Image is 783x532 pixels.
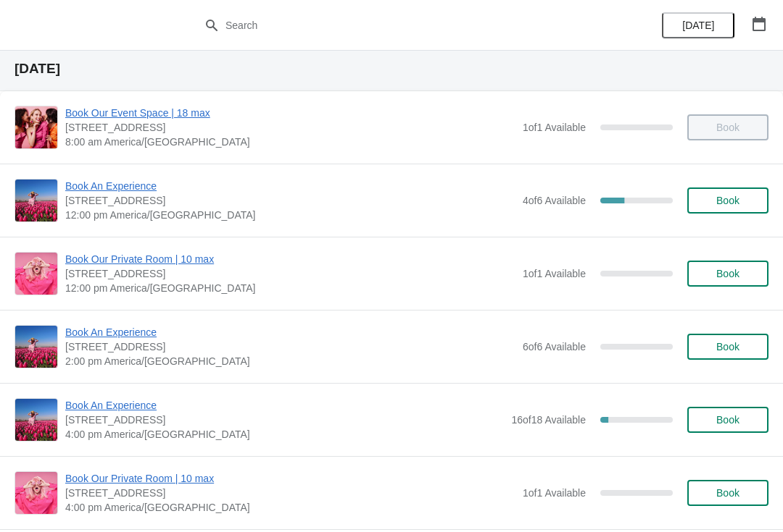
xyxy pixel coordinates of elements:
[15,253,57,295] img: Book Our Private Room | 10 max | 1815 N. Milwaukee Ave., Chicago, IL 60647 | 12:00 pm America/Chi...
[65,413,504,427] span: [STREET_ADDRESS]
[523,341,586,352] span: 6 of 6 Available
[65,106,515,120] span: Book Our Event Space | 18 max
[682,20,714,31] span: [DATE]
[65,354,515,368] span: 2:00 pm America/[GEOGRAPHIC_DATA]
[65,339,515,354] span: [STREET_ADDRESS]
[716,268,739,279] span: Book
[65,471,515,486] span: Book Our Private Room | 10 max
[15,180,57,221] img: Book An Experience | 1815 North Milwaukee Avenue, Chicago, IL, USA | 12:00 pm America/Chicago
[65,120,515,135] span: [STREET_ADDRESS]
[65,179,515,193] span: Book An Experience
[65,208,515,222] span: 12:00 pm America/[GEOGRAPHIC_DATA]
[523,487,586,499] span: 1 of 1 Available
[65,266,515,281] span: [STREET_ADDRESS]
[687,407,768,433] button: Book
[716,414,739,426] span: Book
[14,62,768,76] h2: [DATE]
[687,334,768,360] button: Book
[225,12,587,38] input: Search
[15,472,57,514] img: Book Our Private Room | 10 max | 1815 N. Milwaukee Ave., Chicago, IL 60647 | 4:00 pm America/Chicago
[511,414,586,426] span: 16 of 18 Available
[65,398,504,413] span: Book An Experience
[523,195,586,206] span: 4 of 6 Available
[687,187,768,214] button: Book
[662,12,734,38] button: [DATE]
[15,399,57,441] img: Book An Experience | 1815 North Milwaukee Avenue, Chicago, IL, USA | 4:00 pm America/Chicago
[15,106,57,148] img: Book Our Event Space | 18 max | 1815 N. Milwaukee Ave., Chicago, IL 60647 | 8:00 am America/Chicago
[65,486,515,500] span: [STREET_ADDRESS]
[65,500,515,515] span: 4:00 pm America/[GEOGRAPHIC_DATA]
[65,135,515,149] span: 8:00 am America/[GEOGRAPHIC_DATA]
[65,427,504,442] span: 4:00 pm America/[GEOGRAPHIC_DATA]
[65,281,515,295] span: 12:00 pm America/[GEOGRAPHIC_DATA]
[687,480,768,506] button: Book
[65,325,515,339] span: Book An Experience
[523,122,586,133] span: 1 of 1 Available
[716,487,739,499] span: Book
[15,326,57,368] img: Book An Experience | 1815 North Milwaukee Avenue, Chicago, IL, USA | 2:00 pm America/Chicago
[65,193,515,208] span: [STREET_ADDRESS]
[716,195,739,206] span: Book
[65,252,515,266] span: Book Our Private Room | 10 max
[687,261,768,287] button: Book
[523,268,586,279] span: 1 of 1 Available
[716,341,739,352] span: Book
